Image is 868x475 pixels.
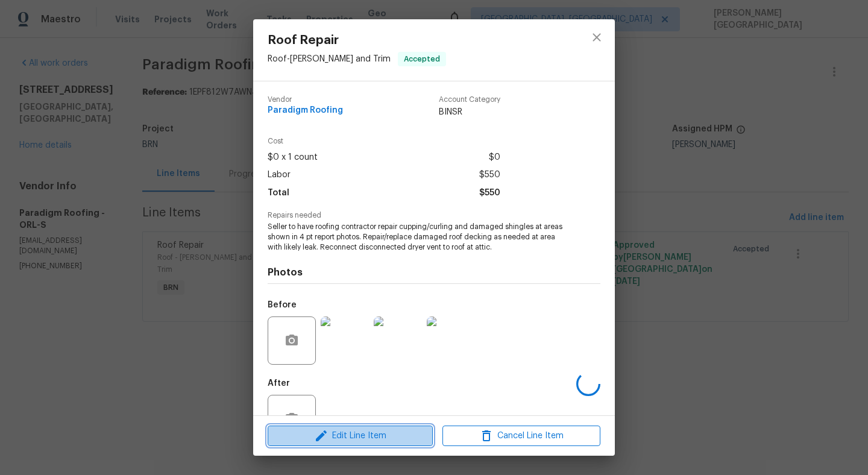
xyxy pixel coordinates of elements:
span: Seller to have roofing contractor repair cupping/curling and damaged shingles at areas shown in 4... [268,222,567,252]
span: Roof - [PERSON_NAME] and Trim [268,55,391,63]
span: $0 x 1 count [268,149,318,166]
button: close [582,23,611,52]
span: Labor [268,166,291,184]
h5: Before [268,301,297,309]
span: Cancel Line Item [446,429,597,444]
span: Account Category [439,96,500,104]
button: Edit Line Item [268,426,433,447]
span: Cost [268,137,500,145]
h4: Photos [268,266,600,278]
span: $550 [479,184,500,202]
span: Accepted [399,53,445,65]
h5: After [268,379,290,388]
span: $0 [489,149,500,166]
span: Repairs needed [268,212,600,219]
span: Vendor [268,96,343,104]
span: Roof Repair [268,34,446,47]
span: $550 [479,166,500,184]
span: BINSR [439,106,500,118]
span: Paradigm Roofing [268,106,343,115]
span: Edit Line Item [271,429,429,444]
button: Cancel Line Item [442,426,600,447]
span: Total [268,184,289,202]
